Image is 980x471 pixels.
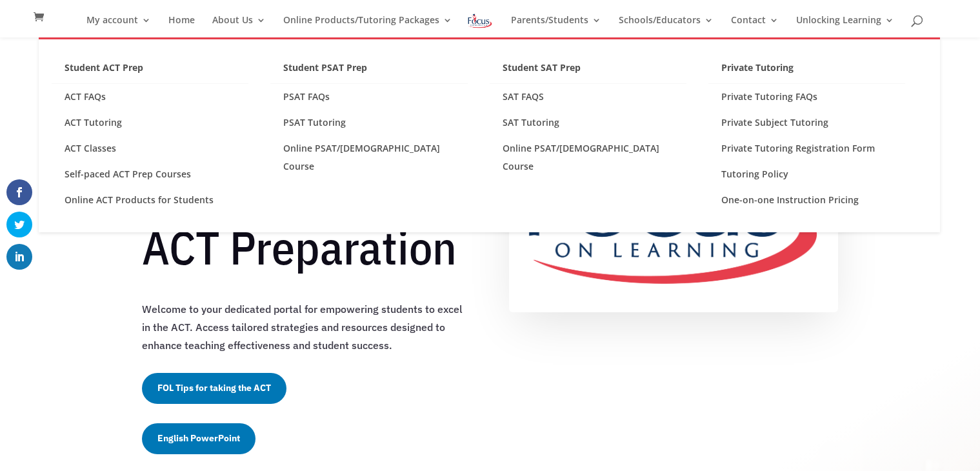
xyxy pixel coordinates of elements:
[490,135,686,179] a: Online PSAT/[DEMOGRAPHIC_DATA] Course
[490,59,686,84] a: Student SAT Prep
[52,161,248,187] a: Self-paced ACT Prep Courses
[142,300,471,354] p: Welcome to your dedicated portal for empowering students to excel in the ACT. Access tailored str...
[168,15,195,37] a: Home
[270,59,467,84] a: Student PSAT Prep
[466,12,494,30] img: Focus on Learning
[708,110,905,135] a: Private Subject Tutoring
[708,187,905,213] a: One-on-one Instruction Pricing
[142,373,286,404] a: FOL Tips for taking the ACT
[490,84,686,110] a: SAT FAQS
[270,84,467,110] a: PSAT FAQs
[52,135,248,161] a: ACT Classes
[52,187,248,213] a: Online ACT Products for Students
[708,161,905,187] a: Tutoring Policy
[212,15,266,37] a: About Us
[511,15,601,37] a: Parents/Students
[142,423,255,454] a: English PowerPoint
[270,135,467,179] a: Online PSAT/[DEMOGRAPHIC_DATA] Course
[708,59,905,84] a: Private Tutoring
[52,110,248,135] a: ACT Tutoring
[708,135,905,161] a: Private Tutoring Registration Form
[796,15,894,37] a: Unlocking Learning
[708,84,905,110] a: Private Tutoring FAQs
[86,15,151,37] a: My account
[270,110,467,135] a: PSAT Tutoring
[619,15,714,37] a: Schools/Educators
[52,84,248,110] a: ACT FAQs
[731,15,779,37] a: Contact
[52,59,248,84] a: Student ACT Prep
[283,15,452,37] a: Online Products/Tutoring Packages
[490,110,686,135] a: SAT Tutoring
